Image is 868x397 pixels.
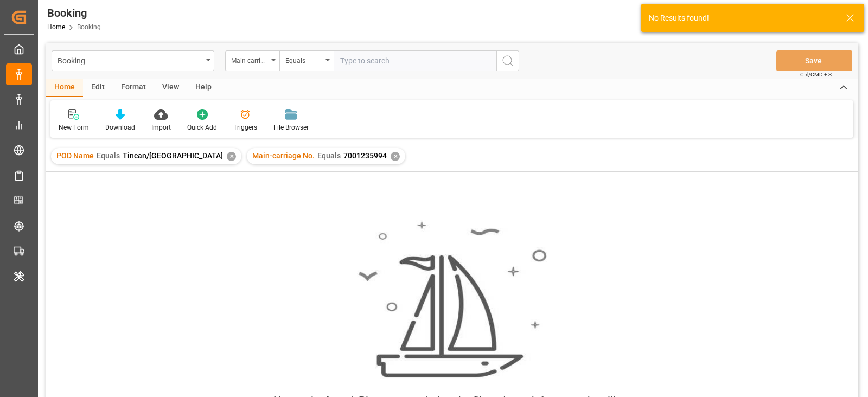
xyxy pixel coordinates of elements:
[343,151,387,160] span: 7001235994
[154,79,187,97] div: View
[357,220,547,379] img: smooth_sailing.jpeg
[649,12,835,24] div: No Results found!
[227,152,236,161] div: ✕
[496,50,519,71] button: search button
[800,71,832,79] span: Ctrl/CMD + S
[97,151,120,160] span: Equals
[46,79,83,97] div: Home
[123,151,223,160] span: Tincan/[GEOGRAPHIC_DATA]
[58,53,202,67] div: Booking
[187,123,217,132] div: Quick Add
[56,151,94,160] span: POD Name
[113,79,154,97] div: Format
[391,152,400,161] div: ✕
[273,123,309,132] div: File Browser
[47,5,101,21] div: Booking
[225,50,279,71] button: open menu
[317,151,341,160] span: Equals
[47,23,65,31] a: Home
[151,123,171,132] div: Import
[83,79,113,97] div: Edit
[252,151,315,160] span: Main-carriage No.
[187,79,220,97] div: Help
[334,50,496,71] input: Type to search
[105,123,135,132] div: Download
[52,50,214,71] button: open menu
[776,50,852,71] button: Save
[233,123,257,132] div: Triggers
[59,123,89,132] div: New Form
[231,53,268,66] div: Main-carriage No.
[285,53,322,66] div: Equals
[279,50,334,71] button: open menu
